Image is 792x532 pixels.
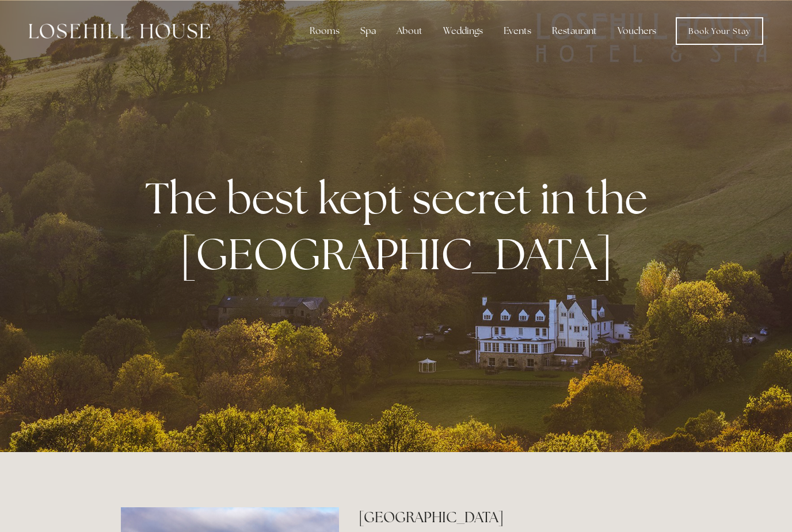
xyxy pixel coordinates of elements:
div: About [387,20,432,43]
img: Losehill House [29,24,210,39]
div: Spa [351,20,385,43]
a: Vouchers [608,20,665,43]
h2: [GEOGRAPHIC_DATA] [359,507,671,527]
strong: The best kept secret in the [GEOGRAPHIC_DATA] [145,170,657,282]
div: Restaurant [543,20,606,43]
div: Rooms [300,20,349,43]
div: Events [494,20,540,43]
div: Weddings [434,20,492,43]
a: Book Your Stay [676,17,763,45]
